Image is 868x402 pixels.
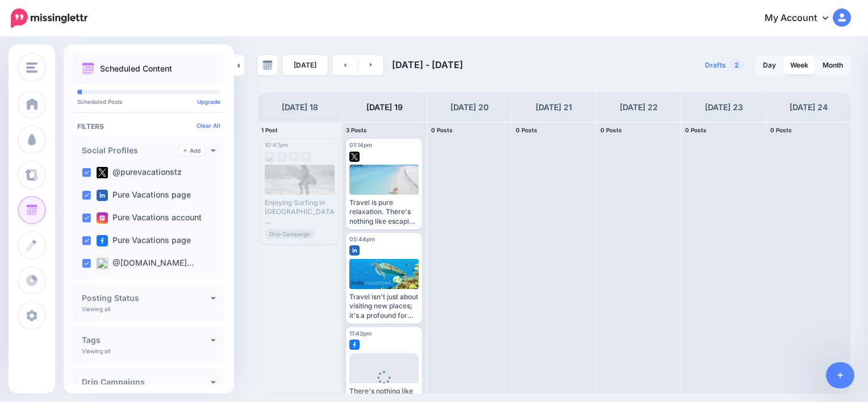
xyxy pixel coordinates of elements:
[705,62,726,69] span: Drafts
[26,62,37,73] img: menu.png
[97,258,108,269] img: bluesky-square.png
[366,101,403,114] h4: [DATE] 19
[349,141,372,148] span: 01:14pm
[516,127,537,133] span: 0 Posts
[349,152,360,162] img: twitter-square.png
[770,127,792,133] span: 0 Posts
[392,59,463,70] span: [DATE] - [DATE]
[349,198,418,226] div: Travel is pure relaxation. There's nothing like escaping the daily grind to explore new places an...
[11,9,87,28] img: Missinglettr
[197,98,220,105] a: Upgrade
[97,235,191,246] label: Pure Vacations page
[790,101,828,114] h4: [DATE] 24
[82,146,179,154] h4: Social Profiles
[431,127,453,133] span: 0 Posts
[262,60,273,70] img: calendar-grey-darker.png
[97,212,202,224] label: Pure Vacations account
[277,152,287,162] img: facebook-grey-square.png
[349,236,375,242] span: 05:44pm
[349,292,418,320] div: Travel isn't just about visiting new places; it's a profound form of relaxation and rejuvenation....
[265,141,288,148] span: 10:47pm
[349,340,360,350] img: facebook-square.png
[282,101,318,114] h4: [DATE] 18
[698,55,752,76] a: Drafts2
[753,5,851,32] a: My Account
[82,378,211,386] h4: Drip Campaigns
[77,99,220,104] p: Scheduled Posts
[179,145,205,156] a: Add
[82,305,110,312] p: Viewing all
[261,127,278,133] span: 1 Post
[450,101,489,114] h4: [DATE] 20
[97,167,182,178] label: @purevacationstz
[729,60,745,70] span: 2
[289,152,299,162] img: instagram-grey-square.png
[301,152,311,162] img: twitter-grey-square.png
[346,127,367,133] span: 3 Posts
[97,258,194,269] label: @[DOMAIN_NAME]…
[77,122,220,131] h4: Filters
[816,56,850,74] a: Month
[536,101,572,114] h4: [DATE] 21
[265,229,315,239] span: Drip Campaign
[82,294,211,302] h4: Posting Status
[620,101,658,114] h4: [DATE] 22
[82,62,94,75] img: calendar.png
[705,101,743,114] h4: [DATE] 23
[349,330,372,337] span: 11:42pm
[783,56,815,74] a: Week
[97,190,108,201] img: linkedin-square.png
[197,122,220,129] a: Clear All
[368,371,399,400] div: Loading
[97,212,108,224] img: instagram-square.png
[82,336,211,344] h4: Tags
[265,198,335,226] div: Enjoying Surfing in [GEOGRAPHIC_DATA] Read more 👉 [URL] #Surfing #Surftrip #SurfTravel
[82,347,110,354] p: Viewing all
[282,55,328,76] a: [DATE]
[97,235,108,246] img: facebook-square.png
[97,190,191,201] label: Pure Vacations page
[100,65,172,73] p: Scheduled Content
[756,56,783,74] a: Day
[685,127,707,133] span: 0 Posts
[97,167,108,178] img: twitter-square.png
[600,127,622,133] span: 0 Posts
[349,245,360,256] img: linkedin-square.png
[265,152,275,162] img: bluesky-grey-square.png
